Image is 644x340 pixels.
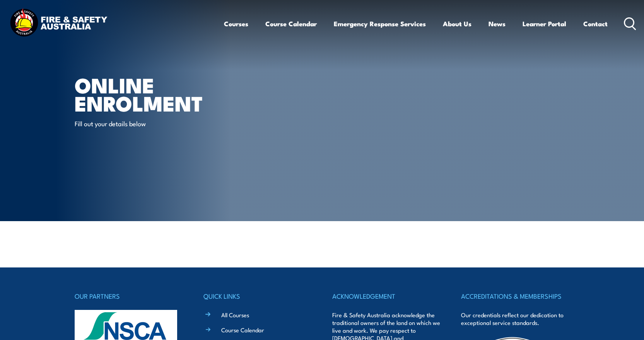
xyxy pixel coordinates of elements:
h1: Online Enrolment [75,76,266,112]
h4: ACCREDITATIONS & MEMBERSHIPS [461,291,569,301]
a: News [489,14,506,34]
a: Learner Portal [523,14,566,34]
h4: OUR PARTNERS [75,291,183,301]
a: Courses [224,14,248,34]
a: Course Calendar [221,326,264,334]
h4: QUICK LINKS [203,291,312,301]
p: Fill out your details below [75,119,216,128]
a: About Us [443,14,471,34]
a: Contact [583,14,608,34]
p: Our credentials reflect our dedication to exceptional service standards. [461,311,569,326]
a: All Courses [221,311,249,319]
a: Course Calendar [265,14,317,34]
h4: ACKNOWLEDGEMENT [332,291,441,301]
a: Emergency Response Services [334,14,426,34]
